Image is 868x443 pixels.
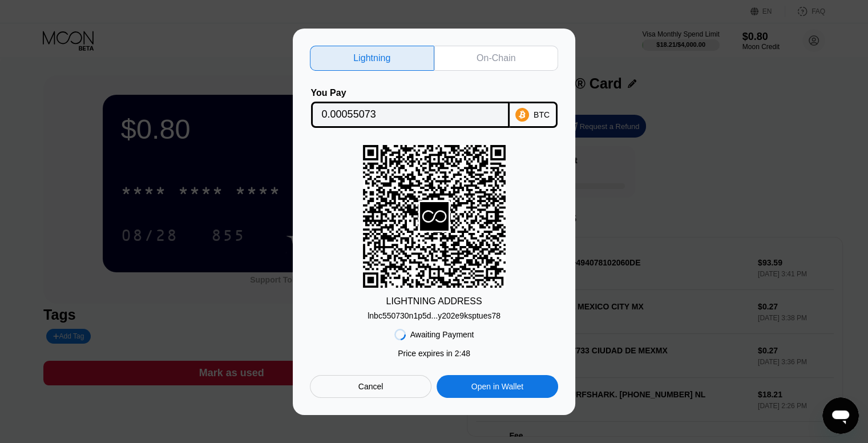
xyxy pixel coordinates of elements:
div: lnbc550730n1p5d...y202e9ksptues78 [368,311,500,320]
div: lnbc550730n1p5d...y202e9ksptues78 [368,307,500,320]
div: Cancel [358,381,383,392]
div: On-Chain [434,46,559,71]
div: Lightning [353,53,390,64]
div: Price expires in [398,349,470,358]
div: You PayBTC [310,88,558,128]
div: You Pay [311,88,510,98]
div: Cancel [310,375,431,398]
div: BTC [534,110,550,119]
span: 2 : 48 [455,349,470,358]
iframe: Schaltfläche zum Öffnen des Messaging-Fensters; Konversation läuft [822,397,859,434]
div: LIGHTNING ADDRESS [386,296,482,307]
div: Lightning [310,46,434,71]
div: Awaiting Payment [410,330,474,339]
div: Open in Wallet [471,381,523,392]
div: On-Chain [477,53,515,64]
div: Open in Wallet [437,375,558,398]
